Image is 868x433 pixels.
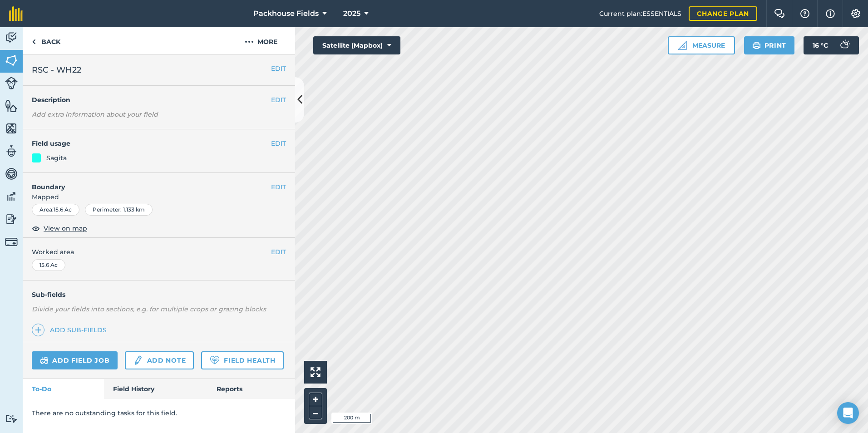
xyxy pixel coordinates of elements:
[271,138,286,148] button: EDIT
[201,351,283,369] a: Field Health
[689,6,757,21] a: Change plan
[313,36,400,54] button: Satellite (Mapbox)
[227,27,295,54] button: More
[44,223,87,233] span: View on map
[5,144,18,158] img: svg+xml;base64,PD94bWwgdmVyc2lvbj0iMS4wIiBlbmNvZGluZz0idXRmLTgiPz4KPCEtLSBHZW5lcmF0b3I6IEFkb2JlIE...
[804,36,859,54] button: 16 °C
[5,99,18,113] img: svg+xml;base64,PHN2ZyB4bWxucz0iaHR0cDovL3d3dy53My5vcmcvMjAwMC9zdmciIHdpZHRoPSI1NiIgaGVpZ2h0PSI2MC...
[23,173,271,192] h4: Boundary
[5,54,18,67] img: svg+xml;base64,PHN2ZyB4bWxucz0iaHR0cDovL3d3dy53My5vcmcvMjAwMC9zdmciIHdpZHRoPSI1NiIgaGVpZ2h0PSI2MC...
[46,153,67,163] div: Sagita
[32,110,158,118] em: Add extra information about your field
[32,247,286,257] span: Worked area
[133,355,143,366] img: svg+xml;base64,PD94bWwgdmVyc2lvbj0iMS4wIiBlbmNvZGluZz0idXRmLTgiPz4KPCEtLSBHZW5lcmF0b3I6IEFkb2JlIE...
[799,9,810,18] img: A question mark icon
[23,379,104,399] a: To-Do
[271,95,286,105] button: EDIT
[23,290,295,300] h4: Sub-fields
[271,64,286,74] button: EDIT
[40,355,49,366] img: svg+xml;base64,PD94bWwgdmVyc2lvbj0iMS4wIiBlbmNvZGluZz0idXRmLTgiPz4KPCEtLSBHZW5lcmF0b3I6IEFkb2JlIE...
[245,36,254,47] img: svg+xml;base64,PHN2ZyB4bWxucz0iaHR0cDovL3d3dy53My5vcmcvMjAwMC9zdmciIHdpZHRoPSIyMCIgaGVpZ2h0PSIyNC...
[32,95,286,105] h4: Description
[23,27,69,54] a: Back
[253,8,319,19] span: Packhouse Fields
[678,41,687,50] img: Ruler icon
[5,190,18,203] img: svg+xml;base64,PD94bWwgdmVyc2lvbj0iMS4wIiBlbmNvZGluZz0idXRmLTgiPz4KPCEtLSBHZW5lcmF0b3I6IEFkb2JlIE...
[32,223,40,234] img: svg+xml;base64,PHN2ZyB4bWxucz0iaHR0cDovL3d3dy53My5vcmcvMjAwMC9zdmciIHdpZHRoPSIxOCIgaGVpZ2h0PSIyNC...
[32,259,65,271] div: 15.6 Ac
[309,393,322,406] button: +
[837,402,859,424] div: Open Intercom Messenger
[125,351,194,369] a: Add note
[5,414,18,423] img: svg+xml;base64,PD94bWwgdmVyc2lvbj0iMS4wIiBlbmNvZGluZz0idXRmLTgiPz4KPCEtLSBHZW5lcmF0b3I6IEFkb2JlIE...
[599,9,681,19] span: Current plan : ESSENTIALS
[32,64,81,76] span: RSC - WH22
[32,223,87,234] button: View on map
[104,379,207,399] a: Field History
[35,325,41,335] img: svg+xml;base64,PHN2ZyB4bWxucz0iaHR0cDovL3d3dy53My5vcmcvMjAwMC9zdmciIHdpZHRoPSIxNCIgaGVpZ2h0PSIyNC...
[5,212,18,226] img: svg+xml;base64,PD94bWwgdmVyc2lvbj0iMS4wIiBlbmNvZGluZz0idXRmLTgiPz4KPCEtLSBHZW5lcmF0b3I6IEFkb2JlIE...
[207,379,295,399] a: Reports
[668,36,735,54] button: Measure
[9,6,23,21] img: fieldmargin Logo
[343,8,360,19] span: 2025
[5,236,18,248] img: svg+xml;base64,PD94bWwgdmVyc2lvbj0iMS4wIiBlbmNvZGluZz0idXRmLTgiPz4KPCEtLSBHZW5lcmF0b3I6IEFkb2JlIE...
[32,36,36,47] img: svg+xml;base64,PHN2ZyB4bWxucz0iaHR0cDovL3d3dy53My5vcmcvMjAwMC9zdmciIHdpZHRoPSI5IiBoZWlnaHQ9IjI0Ii...
[32,204,79,216] div: Area : 15.6 Ac
[5,167,18,181] img: svg+xml;base64,PD94bWwgdmVyc2lvbj0iMS4wIiBlbmNvZGluZz0idXRmLTgiPz4KPCEtLSBHZW5lcmF0b3I6IEFkb2JlIE...
[850,9,861,18] img: A cog icon
[835,36,853,54] img: svg+xml;base64,PD94bWwgdmVyc2lvbj0iMS4wIiBlbmNvZGluZz0idXRmLTgiPz4KPCEtLSBHZW5lcmF0b3I6IEFkb2JlIE...
[5,77,18,89] img: svg+xml;base64,PD94bWwgdmVyc2lvbj0iMS4wIiBlbmNvZGluZz0idXRmLTgiPz4KPCEtLSBHZW5lcmF0b3I6IEFkb2JlIE...
[309,406,322,419] button: –
[85,204,153,216] div: Perimeter : 1.133 km
[32,324,110,336] a: Add sub-fields
[813,36,828,54] span: 16 ° C
[32,351,118,369] a: Add field job
[32,138,271,148] h4: Field usage
[752,40,761,51] img: svg+xml;base64,PHN2ZyB4bWxucz0iaHR0cDovL3d3dy53My5vcmcvMjAwMC9zdmciIHdpZHRoPSIxOSIgaGVpZ2h0PSIyNC...
[271,182,286,192] button: EDIT
[311,367,321,377] img: Four arrows, one pointing top left, one top right, one bottom right and the last bottom left
[5,122,18,135] img: svg+xml;base64,PHN2ZyB4bWxucz0iaHR0cDovL3d3dy53My5vcmcvMjAwMC9zdmciIHdpZHRoPSI1NiIgaGVpZ2h0PSI2MC...
[774,9,785,18] img: Two speech bubbles overlapping with the left bubble in the forefront
[32,305,266,313] em: Divide your fields into sections, e.g. for multiple crops or grazing blocks
[23,192,295,202] span: Mapped
[271,247,286,257] button: EDIT
[826,8,835,19] img: svg+xml;base64,PHN2ZyB4bWxucz0iaHR0cDovL3d3dy53My5vcmcvMjAwMC9zdmciIHdpZHRoPSIxNyIgaGVpZ2h0PSIxNy...
[744,36,795,54] button: Print
[32,408,286,418] p: There are no outstanding tasks for this field.
[5,31,18,44] img: svg+xml;base64,PD94bWwgdmVyc2lvbj0iMS4wIiBlbmNvZGluZz0idXRmLTgiPz4KPCEtLSBHZW5lcmF0b3I6IEFkb2JlIE...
